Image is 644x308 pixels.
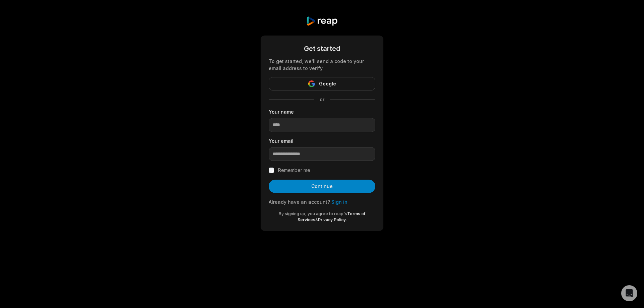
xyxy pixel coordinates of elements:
img: reap [306,16,338,26]
div: Open Intercom Messenger [621,285,637,301]
a: Sign in [331,199,347,205]
label: Your name [269,108,375,115]
button: Continue [269,180,375,193]
label: Remember me [278,166,310,174]
span: & [315,217,318,222]
span: By signing up, you agree to reap's [279,211,347,216]
span: Google [319,80,336,88]
span: or [314,96,330,103]
a: Privacy Policy [318,217,346,222]
label: Your email [269,137,375,144]
span: Already have an account? [269,199,330,205]
div: To get started, we'll send a code to your email address to verify. [269,58,375,72]
div: Get started [269,44,375,54]
span: . [346,217,347,222]
button: Google [269,77,375,90]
